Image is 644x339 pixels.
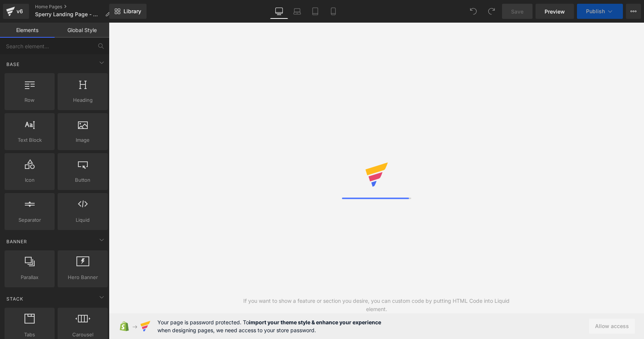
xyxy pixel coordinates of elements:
a: Mobile [324,4,342,19]
span: Your page is password protected. To when designing pages, we need access to your store password. [157,318,381,334]
span: Button [60,176,105,184]
span: Text Block [7,136,52,144]
a: Tablet [306,4,324,19]
a: Desktop [270,4,288,19]
a: New Library [109,4,147,19]
span: Tabs [7,331,52,339]
a: v6 [3,4,29,19]
a: Laptop [288,4,306,19]
span: Hero Banner [60,273,105,281]
span: Library [124,8,141,15]
span: Parallax [7,273,52,281]
button: More [626,4,641,19]
span: Base [6,61,20,68]
span: Sperry Landing Page - W24 [35,11,102,17]
a: Home Pages [35,4,116,10]
button: Publish [577,4,623,19]
span: Heading [60,96,105,104]
a: Preview [536,4,574,19]
button: Undo [466,4,481,19]
span: Carousel [60,331,105,339]
button: Allow access [589,319,635,334]
a: Global Style [55,23,109,38]
span: Stack [6,295,24,302]
button: Redo [484,4,499,19]
span: Image [60,136,105,144]
span: Preview [545,8,565,15]
span: Liquid [60,216,105,224]
span: Separator [7,216,52,224]
div: If you want to show a feature or section you desire, you can custom code by putting HTML Code int... [243,297,510,313]
span: Banner [6,238,28,245]
span: Icon [7,176,52,184]
span: Row [7,96,52,104]
div: v6 [15,6,24,16]
strong: import your theme style & enhance your experience [249,319,381,325]
span: Save [511,8,523,15]
span: Publish [586,8,605,14]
